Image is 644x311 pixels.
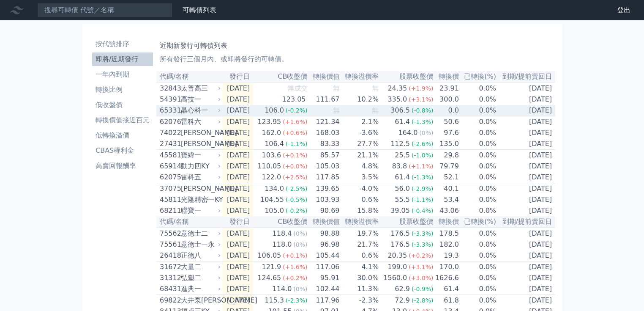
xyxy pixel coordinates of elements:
span: (+3.0%) [409,275,433,281]
div: 335.0 [386,94,409,105]
div: 104.55 [259,195,286,205]
td: 0.0% [459,250,497,261]
th: CB收盤價 [253,71,308,83]
div: 65914 [160,161,179,171]
span: (-2.6%) [412,140,434,147]
div: 62.9 [393,284,412,294]
span: 無 [372,84,379,92]
td: 21.7% [340,239,379,250]
span: (-0.8%) [412,107,434,114]
div: 56.0 [393,184,412,194]
td: 0.0% [459,138,497,150]
div: 110.05 [256,161,283,171]
a: 即將/近期發行 [92,52,153,66]
span: 無 [372,106,379,114]
div: 118.4 [271,228,294,239]
a: 轉換比例 [92,83,153,96]
td: [DATE] [497,295,555,306]
a: CBAS權利金 [92,144,153,157]
td: [DATE] [497,205,555,216]
span: (-0.9%) [412,286,434,292]
td: [DATE] [222,105,253,116]
div: 122.0 [260,172,283,182]
div: 光隆精密一KY [181,195,219,205]
td: 61.4 [434,283,459,295]
td: 103.93 [308,194,340,205]
div: 134.0 [263,184,286,194]
span: (+0.1%) [283,252,307,259]
div: 意德士二 [181,228,219,239]
div: 106.0 [263,105,286,116]
a: 低轉換溢價 [92,129,153,142]
td: -3.6% [340,127,379,138]
td: 30.0% [340,272,379,283]
li: 高賣回報酬率 [92,161,153,171]
span: (0%) [293,241,307,248]
td: 105.03 [308,161,340,172]
div: [PERSON_NAME] [181,128,219,138]
span: (+0.6%) [283,129,307,136]
td: 0.0% [459,295,497,306]
span: (0%) [293,286,307,292]
td: [DATE] [497,83,555,94]
th: 股票收盤價 [379,71,434,83]
td: 0.0% [459,94,497,105]
span: (-0.5%) [286,196,308,203]
td: 10.2% [340,94,379,105]
span: (+3.1%) [409,96,433,103]
div: 103.6 [260,150,283,160]
td: [DATE] [497,261,555,273]
td: 0.0% [459,105,497,116]
th: 到期/提前賣回日 [497,216,555,228]
div: 112.5 [389,139,412,149]
td: -2.3% [340,295,379,306]
span: (+3.1%) [409,264,433,270]
td: 182.0 [434,239,459,250]
li: CBAS權利金 [92,146,153,156]
div: 45581 [160,150,179,160]
td: 117.06 [308,261,340,273]
span: 無 [333,106,340,114]
td: 0.0% [459,127,497,138]
div: 動力四KY [181,161,219,171]
td: [DATE] [497,105,555,116]
span: (+2.5%) [283,174,307,181]
div: 306.5 [389,105,412,116]
td: 178.5 [434,228,459,239]
div: 1560.0 [382,273,409,283]
div: 69822 [160,295,179,305]
div: 進典一 [181,284,219,294]
td: 170.0 [434,261,459,273]
td: 0.0% [459,283,497,295]
div: 123.95 [256,117,283,127]
li: 一年內到期 [92,69,153,80]
span: (-0.2%) [286,207,308,214]
span: (-2.8%) [412,297,434,304]
th: 已轉換(%) [459,216,497,228]
td: [DATE] [222,239,253,250]
div: 意德士一永 [181,239,219,250]
div: 75561 [160,239,179,250]
li: 低收盤價 [92,100,153,110]
td: [DATE] [222,250,253,261]
div: 124.65 [256,273,283,283]
div: 106.4 [263,139,286,149]
td: 0.6% [340,194,379,205]
th: 轉換溢價率 [340,216,379,228]
span: (+0.0%) [283,163,307,170]
th: CB收盤價 [253,216,308,228]
div: 83.8 [390,161,409,171]
div: [PERSON_NAME] [181,139,219,149]
li: 即將/近期發行 [92,54,153,64]
th: 發行日 [222,216,253,228]
td: 21.1% [340,150,379,161]
td: 0.0% [459,183,497,195]
div: 大井泵[PERSON_NAME] [181,295,219,305]
td: 43.06 [434,205,459,216]
td: [DATE] [222,205,253,216]
td: 111.67 [308,94,340,105]
a: 可轉債列表 [183,6,216,14]
div: 199.0 [386,262,409,272]
th: 代碼/名稱 [156,71,222,83]
div: 62076 [160,117,179,127]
